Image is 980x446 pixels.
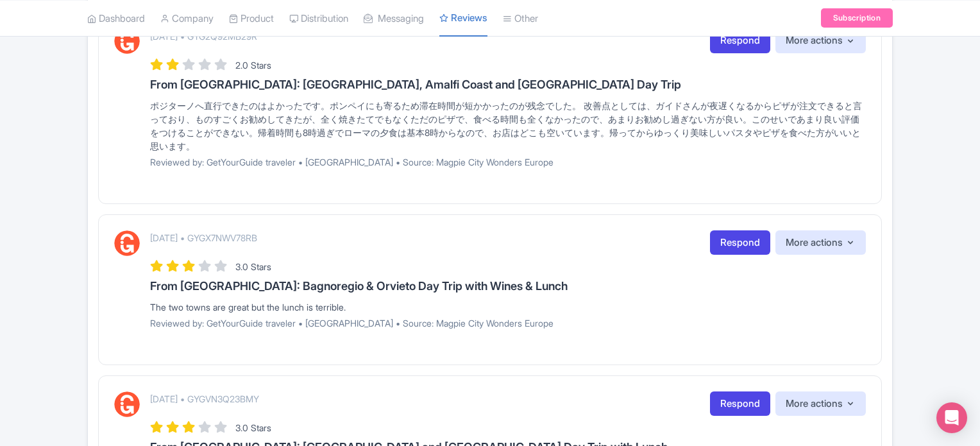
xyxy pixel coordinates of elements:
[235,422,271,433] span: 3.0 Stars
[160,1,214,36] a: Company
[150,280,866,293] h3: From [GEOGRAPHIC_DATA]: Bagnoregio & Orvieto Day Trip with Wines & Lunch
[289,1,348,36] a: Distribution
[150,316,866,330] p: Reviewed by: GetYourGuide traveler • [GEOGRAPHIC_DATA] • Source: Magpie City Wonders Europe
[235,60,271,71] span: 2.0 Stars
[821,8,893,28] a: Subscription
[936,402,967,433] div: Open Intercom Messenger
[235,261,271,272] span: 3.0 Stars
[364,1,424,36] a: Messaging
[775,28,866,53] button: More actions
[710,28,770,53] a: Respond
[710,230,770,255] a: Respond
[150,300,866,314] div: The two towns are great but the lunch is terrible.
[150,30,257,43] p: [DATE] • GYG2Q92MB29R
[229,1,274,36] a: Product
[114,391,140,417] img: GetYourGuide Logo
[503,1,538,36] a: Other
[150,392,259,406] p: [DATE] • GYGVN3Q23BMY
[150,155,866,169] p: Reviewed by: GetYourGuide traveler • [GEOGRAPHIC_DATA] • Source: Magpie City Wonders Europe
[114,230,140,256] img: GetYourGuide Logo
[114,28,140,54] img: GetYourGuide Logo
[150,231,257,244] p: [DATE] • GYGX7NWV78RB
[775,230,866,255] button: More actions
[150,99,866,153] div: ポジターノへ直行できたのはよかったです。ポンペイにも寄るため滞在時間が短かかったのが残念でした。 改善点としては、ガイドさんが夜遅くなるからピザが注文できると言っており、ものすごくお勧めしてきた...
[775,391,866,416] button: More actions
[87,1,145,36] a: Dashboard
[150,78,866,91] h3: From [GEOGRAPHIC_DATA]: [GEOGRAPHIC_DATA], Amalfi Coast and [GEOGRAPHIC_DATA] Day Trip
[710,391,770,416] a: Respond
